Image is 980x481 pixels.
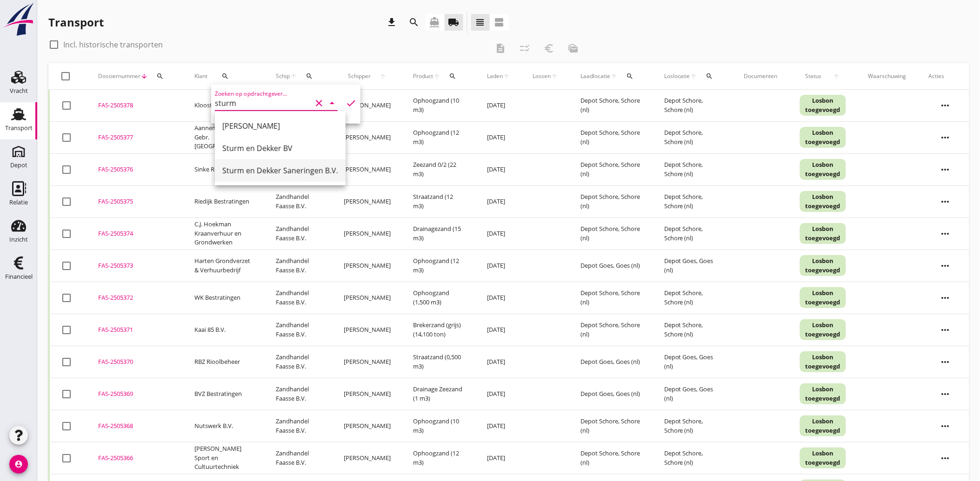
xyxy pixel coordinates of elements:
td: Ophoogzand (12 m3) [402,442,476,474]
img: logo-small.a267ee39.svg [2,2,35,37]
td: Depot Schore, Schore (nl) [569,90,653,122]
div: Waarschuwing [868,72,907,80]
div: Losbon toegevoegd [800,383,846,404]
td: [PERSON_NAME] [333,90,402,122]
div: Sturm en Dekker Saneringen B.V. [222,165,338,176]
td: [DATE] [476,250,521,282]
td: [PERSON_NAME] [333,250,402,282]
td: Zandhandel Faasse B.V. [265,250,333,282]
div: FAS-2505373 [98,261,172,270]
input: Zoeken op opdrachtgever... [215,96,312,111]
td: [PERSON_NAME] [333,346,402,378]
td: Depot Schore, Schore (nl) [653,314,733,346]
i: more_horiz [933,157,959,183]
i: more_horiz [933,285,959,311]
td: Zandhandel Faasse B.V. [265,442,333,474]
td: Depot Schore, Schore (nl) [569,282,653,314]
div: Losbon toegevoegd [800,191,846,212]
div: Losbon toegevoegd [800,255,846,276]
div: FAS-2505372 [98,293,172,303]
span: Schip [276,72,290,80]
td: Depot Goes, Goes (nl) [569,346,653,378]
td: Ophoogzand (10 m3) [402,90,476,122]
i: search [409,17,420,28]
i: more_horiz [933,189,959,215]
i: search [449,72,456,80]
i: view_agenda [494,17,505,28]
td: Zandhandel Faasse B.V. [265,314,333,346]
td: C.J. Hoekman Kraanverhuur en Grondwerken [183,217,265,250]
i: arrow_upward [610,72,618,80]
td: [DATE] [476,217,521,250]
td: [DATE] [476,90,521,122]
td: Nutswerk B.V. [183,410,265,442]
div: Losbon toegevoegd [800,127,846,148]
td: [PERSON_NAME] [333,442,402,474]
td: Zandhandel Faasse B.V. [265,185,333,217]
div: FAS-2505366 [98,454,172,463]
td: Ophoogzand (1,500 m3) [402,282,476,314]
div: Losbon toegevoegd [800,351,846,372]
td: Riedijk Bestratingen [183,185,265,217]
div: FAS-2505374 [98,229,172,238]
td: Depot Schore, Schore (nl) [653,121,733,153]
td: Zandhandel Faasse B.V. [265,410,333,442]
span: Dossiernummer [98,72,140,80]
i: account_circle [9,455,28,474]
div: Losbon toegevoegd [800,448,846,468]
div: FAS-2505371 [98,325,172,335]
i: arrow_upward [503,72,510,80]
i: more_horiz [933,381,959,407]
div: Sturm en Dekker BV [222,143,338,154]
div: [PERSON_NAME] [222,120,338,132]
div: Vracht [10,88,28,94]
td: Zandhandel Faasse B.V. [265,217,333,250]
td: Zandhandel Faasse B.V. [265,378,333,410]
span: Product [413,72,433,80]
div: Losbon toegevoegd [800,95,846,116]
td: Depot Goes, Goes (nl) [653,378,733,410]
i: more_horiz [933,125,959,151]
td: Depot Schore, Schore (nl) [653,282,733,314]
td: [DATE] [476,282,521,314]
td: [PERSON_NAME] [333,314,402,346]
td: Straatzand (0,500 m3) [402,346,476,378]
div: Depot [10,162,27,168]
td: Depot Schore, Schore (nl) [569,314,653,346]
div: Acties [929,72,962,80]
i: search [626,72,633,80]
td: [PERSON_NAME] [333,153,402,185]
div: Transport [48,15,104,30]
span: Laden [487,72,503,80]
div: Losbon toegevoegd [800,223,846,244]
td: Brekerzand (grijs) (14,100 ton) [402,314,476,346]
td: RBZ Rioolbeheer [183,346,265,378]
i: more_horiz [933,92,959,119]
td: Zandhandel Faasse B.V. [265,282,333,314]
div: FAS-2505376 [98,165,172,174]
div: Losbon toegevoegd [800,319,846,340]
td: Depot Schore, Schore (nl) [653,185,733,217]
td: [DATE] [476,442,521,474]
i: check [346,98,357,109]
div: FAS-2505369 [98,389,172,399]
i: arrow_upward [690,72,698,80]
i: directions_boat [429,17,440,28]
div: Klant [194,65,253,87]
div: FAS-2505377 [98,133,172,142]
span: Laadlocatie [580,72,610,80]
td: [DATE] [476,121,521,153]
div: FAS-2505378 [98,101,172,110]
td: [DATE] [476,378,521,410]
div: FAS-2505368 [98,422,172,431]
label: Incl. historische transporten [63,40,163,49]
td: Straatzand (12 m3) [402,185,476,217]
td: [PERSON_NAME] [333,121,402,153]
i: more_horiz [933,413,959,439]
i: view_headline [475,17,486,28]
i: more_horiz [933,253,959,279]
i: more_horiz [933,349,959,375]
td: [PERSON_NAME] [333,282,402,314]
i: search [706,72,713,80]
td: Depot Goes, Goes (nl) [653,250,733,282]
